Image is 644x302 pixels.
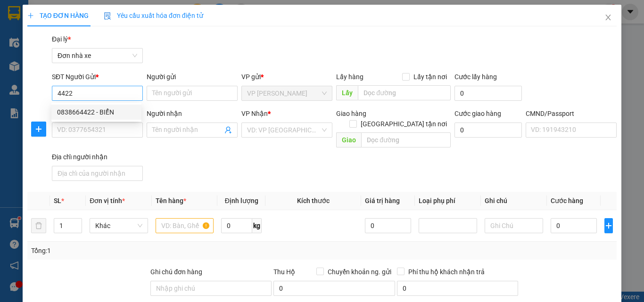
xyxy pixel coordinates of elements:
span: Lấy [336,85,358,100]
th: Loại phụ phí [415,192,481,210]
span: Đơn nhà xe [58,49,137,63]
div: Địa chỉ người nhận [52,152,143,162]
span: TẠO ĐƠN HÀNG [27,12,89,19]
span: SL [54,197,61,204]
span: Tên hàng [156,197,186,204]
span: Giao [336,132,361,147]
span: Yêu cầu xuất hóa đơn điện tử [104,12,203,19]
span: Đại lý [52,35,71,43]
div: VP gửi [241,72,332,82]
span: [GEOGRAPHIC_DATA] tận nơi [357,119,451,129]
span: Giao hàng [336,110,366,117]
button: plus [31,122,46,137]
label: Cước lấy hàng [454,73,497,81]
span: plus [32,125,46,133]
button: plus [604,218,613,233]
button: Close [595,5,621,31]
div: Người nhận [147,108,238,119]
input: Cước lấy hàng [454,86,522,101]
input: 0 [365,218,411,233]
input: Địa chỉ của người nhận [52,166,143,181]
button: delete [31,218,46,233]
th: Ghi chú [481,192,547,210]
span: Kích thước [297,197,330,204]
img: icon [104,12,111,20]
input: Dọc đường [361,132,451,147]
span: Phí thu hộ khách nhận trả [405,267,488,277]
input: Dọc đường [358,85,451,100]
div: Tổng: 1 [31,245,249,256]
span: plus [605,222,612,229]
input: Ghi Chú [485,218,543,233]
div: CMND/Passport [526,108,617,119]
label: Ghi chú đơn hàng [150,268,202,276]
span: Đơn vị tính [90,197,125,204]
span: plus [27,12,34,19]
span: Giá trị hàng [365,197,400,204]
input: Ghi chú đơn hàng [150,281,272,296]
span: user-add [224,126,232,134]
span: Thu Hộ [273,268,295,276]
span: kg [252,218,262,233]
span: VP Ngọc Hồi [247,86,327,100]
div: Người gửi [147,72,238,82]
span: VP Nhận [241,110,268,117]
input: Cước giao hàng [454,122,522,138]
span: Khác [95,219,142,233]
div: SĐT Người Gửi [52,72,143,82]
span: Lấy tận nơi [410,72,451,82]
div: 0838664422 - BIỂN [51,105,141,120]
span: Lấy hàng [336,73,363,81]
label: Cước giao hàng [454,110,501,117]
span: close [604,14,612,21]
span: Cước hàng [551,197,583,204]
span: Chuyển khoản ng. gửi [324,267,395,277]
input: VD: Bàn, Ghế [156,218,214,233]
div: 0838664422 - BIỂN [57,107,136,117]
span: Định lượng [225,197,258,204]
